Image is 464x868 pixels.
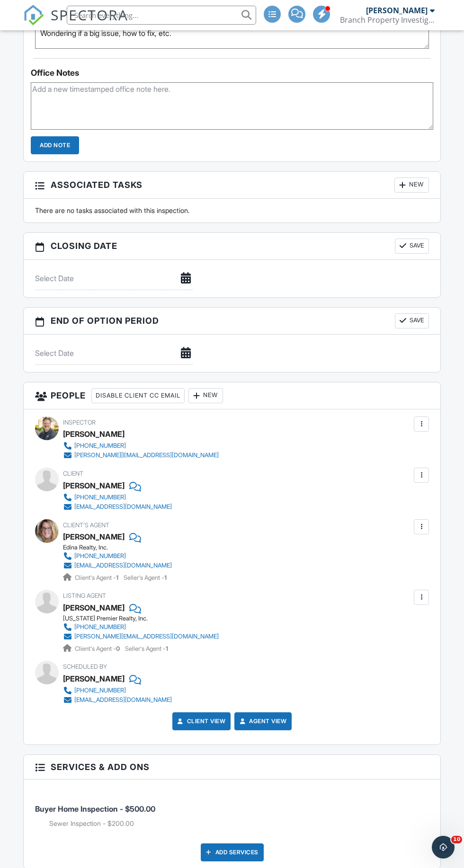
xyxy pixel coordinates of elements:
span: End of Option Period [51,314,159,327]
div: New [394,177,429,193]
span: Client's Agent - [75,645,121,652]
span: Inspector [63,419,96,426]
span: Seller's Agent - [125,645,168,652]
span: Client's Agent [63,522,109,529]
span: Associated Tasks [51,178,143,191]
a: Client View [176,717,226,726]
strong: 0 [116,645,120,652]
button: Save [395,313,429,328]
a: [PHONE_NUMBER] [63,441,219,451]
img: The Best Home Inspection Software - Spectora [23,5,44,26]
div: Office Notes [31,68,433,78]
span: Client [63,470,83,477]
a: [PERSON_NAME] [63,530,125,544]
input: Select Date [35,267,193,290]
div: [PERSON_NAME][EMAIL_ADDRESS][DOMAIN_NAME] [74,452,219,459]
strong: 1 [164,574,167,581]
strong: 1 [166,645,168,652]
a: [EMAIL_ADDRESS][DOMAIN_NAME] [63,561,172,570]
div: [PHONE_NUMBER] [74,687,126,694]
span: Scheduled By [63,663,107,670]
a: Agent View [238,717,286,726]
a: SPECTORA [23,13,128,33]
li: Add on: Sewer Inspection [49,819,429,828]
span: Buyer Home Inspection - $500.00 [35,804,155,814]
button: Save [395,239,429,254]
input: Add Note [31,136,79,154]
span: Closing date [51,239,117,252]
li: Service: Buyer Home Inspection [35,787,429,836]
h3: Services & Add ons [24,755,440,779]
div: [EMAIL_ADDRESS][DOMAIN_NAME] [74,503,172,511]
div: [PHONE_NUMBER] [74,552,126,560]
div: [EMAIL_ADDRESS][DOMAIN_NAME] [74,696,172,704]
span: Seller's Agent - [124,574,167,581]
div: [PHONE_NUMBER] [74,494,126,501]
strong: 1 [116,574,118,581]
div: Add Services [201,843,264,861]
a: [PERSON_NAME] [63,601,125,615]
div: There are no tasks associated with this inspection. [29,206,435,215]
div: [PERSON_NAME][EMAIL_ADDRESS][DOMAIN_NAME] [74,633,219,640]
span: SPECTORA [51,5,128,25]
div: Edina Realty, Inc. [63,544,179,551]
span: Listing Agent [63,592,106,599]
div: Branch Property Investigations [340,15,435,25]
div: Disable Client CC Email [91,388,185,403]
div: [PERSON_NAME] [63,478,125,493]
a: [PHONE_NUMBER] [63,622,219,632]
span: Client's Agent - [75,574,120,581]
input: Search everything... [67,6,256,25]
input: Select Date [35,342,193,365]
a: [PHONE_NUMBER] [63,551,172,561]
div: [PERSON_NAME] [63,427,125,441]
div: New [188,388,223,403]
iframe: Intercom live chat [432,836,455,859]
div: [EMAIL_ADDRESS][DOMAIN_NAME] [74,562,172,569]
a: [PHONE_NUMBER] [63,686,172,695]
a: [EMAIL_ADDRESS][DOMAIN_NAME] [63,695,172,705]
span: 10 [451,836,462,843]
div: [PERSON_NAME] [366,6,428,15]
div: [PERSON_NAME] [63,672,125,686]
a: [EMAIL_ADDRESS][DOMAIN_NAME] [63,502,172,512]
a: [PERSON_NAME][EMAIL_ADDRESS][DOMAIN_NAME] [63,632,219,641]
div: [PHONE_NUMBER] [74,623,126,631]
h3: People [24,382,440,409]
div: [PHONE_NUMBER] [74,442,126,450]
a: [PERSON_NAME][EMAIL_ADDRESS][DOMAIN_NAME] [63,451,219,460]
a: [PHONE_NUMBER] [63,493,172,502]
div: [US_STATE] Premier Realty, Inc. [63,615,226,622]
